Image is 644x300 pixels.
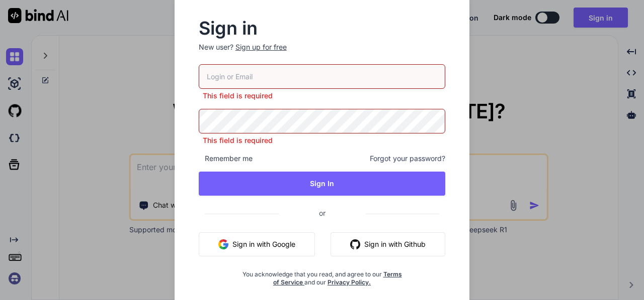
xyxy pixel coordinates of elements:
[350,239,360,249] img: github
[199,20,446,36] h2: Sign in
[279,201,366,225] span: or
[239,264,404,286] div: You acknowledge that you read, and agree to our and our
[328,278,371,286] a: Privacy Policy.
[199,91,446,101] p: This field is required
[331,232,445,256] button: Sign in with Github
[199,135,446,145] p: This field is required
[218,239,228,249] img: google
[235,42,287,52] div: Sign up for free
[199,154,253,164] span: Remember me
[199,172,446,196] button: Sign In
[199,64,446,89] input: Login or Email
[199,232,315,256] button: Sign in with Google
[273,270,402,286] a: Terms of Service
[370,154,445,164] span: Forgot your password?
[199,42,446,64] p: New user?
